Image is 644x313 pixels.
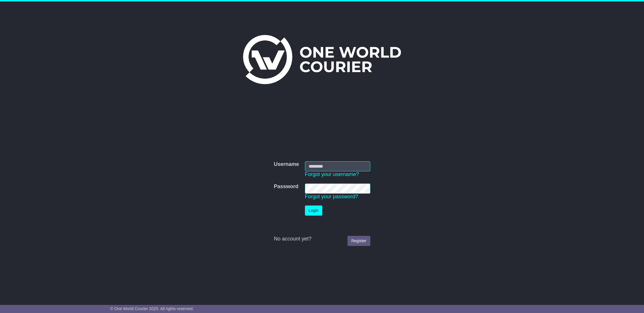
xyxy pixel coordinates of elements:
[305,171,359,177] a: Forgot your username?
[274,184,298,190] label: Password
[305,194,358,199] a: Forgot your password?
[243,35,401,84] img: One World
[110,306,194,311] span: © One World Courier 2025. All rights reserved.
[274,161,299,168] label: Username
[274,236,370,242] div: No account yet?
[305,205,322,216] button: Login
[347,236,370,246] a: Register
